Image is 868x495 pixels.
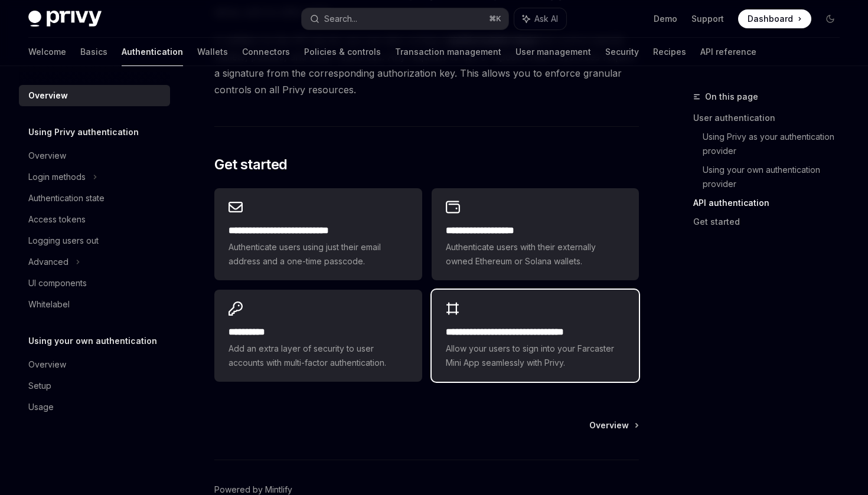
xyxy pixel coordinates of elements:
a: Authentication state [19,188,170,209]
h5: Using your own authentication [28,334,157,348]
span: ⌘ K [489,14,501,24]
a: Authentication [122,38,183,66]
div: Advanced [28,255,68,269]
div: UI components [28,276,87,290]
span: Add an extra layer of security to user accounts with multi-factor authentication. [229,342,407,370]
a: Transaction management [395,38,501,66]
button: Search...⌘K [302,8,508,29]
div: Whitelabel [28,297,70,312]
span: Authenticate users using just their email address and a one-time passcode. [229,240,407,268]
div: Overview [28,358,66,372]
div: Authentication state [28,191,105,205]
a: Policies & controls [304,38,381,66]
div: Overview [28,149,66,163]
h5: Using Privy authentication [28,125,139,139]
a: API reference [700,38,756,66]
a: API authentication [693,194,849,212]
button: Ask AI [514,8,566,29]
div: Login methods [28,170,86,184]
a: Wallets [197,38,228,66]
a: Welcome [28,38,66,66]
a: Logging users out [19,230,170,251]
span: On this page [705,90,758,104]
a: **** *****Add an extra layer of security to user accounts with multi-factor authentication. [214,290,422,382]
a: User authentication [693,109,849,127]
a: Demo [654,13,677,25]
a: Security [605,38,639,66]
div: Setup [28,379,51,393]
a: Using your own authentication provider [703,160,849,194]
div: Search... [324,12,357,26]
a: **** **** **** ****Authenticate users with their externally owned Ethereum or Solana wallets. [432,188,639,280]
div: Access tokens [28,212,86,227]
div: Logging users out [28,234,99,248]
span: Overview [589,419,629,431]
a: Usage [19,396,170,418]
a: Setup [19,375,170,396]
a: Dashboard [738,9,811,28]
a: Using Privy as your authentication provider [703,127,849,160]
a: Support [691,13,724,25]
a: UI components [19,273,170,294]
div: Overview [28,88,68,103]
a: Basics [80,38,107,66]
span: Get started [214,155,287,174]
span: Allow your users to sign into your Farcaster Mini App seamlessly with Privy. [446,342,625,370]
a: Overview [19,354,170,375]
img: dark logo [28,11,102,27]
a: Whitelabel [19,294,170,315]
button: Toggle dark mode [821,9,840,28]
a: User management [515,38,591,66]
span: Authenticate users with their externally owned Ethereum or Solana wallets. [446,240,625,268]
a: Overview [19,85,170,106]
a: Overview [19,145,170,166]
div: Usage [28,400,54,414]
a: Recipes [653,38,686,66]
span: Ask AI [534,13,558,25]
a: Get started [693,212,849,231]
a: Overview [589,419,638,431]
a: Connectors [242,38,290,66]
span: Dashboard [748,13,793,25]
a: Access tokens [19,209,170,230]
